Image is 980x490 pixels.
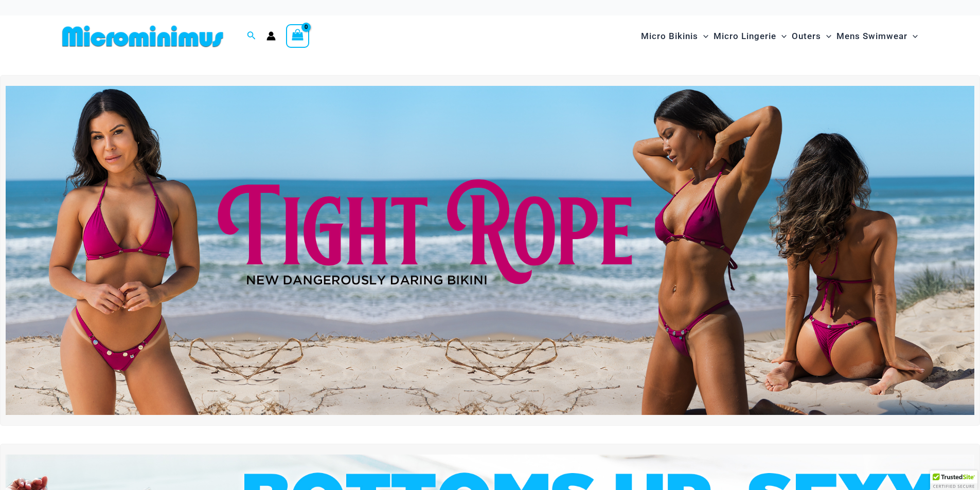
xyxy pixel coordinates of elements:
span: Menu Toggle [776,23,787,49]
a: Mens SwimwearMenu ToggleMenu Toggle [834,21,920,52]
img: MM SHOP LOGO FLAT [58,25,227,48]
img: Tight Rope Pink Bikini [6,86,974,415]
a: Micro LingerieMenu ToggleMenu Toggle [711,21,789,52]
span: Mens Swimwear [836,23,907,49]
span: Micro Bikinis [641,23,698,49]
a: Search icon link [247,30,256,43]
a: Account icon link [266,31,276,41]
span: Micro Lingerie [714,23,776,49]
span: Menu Toggle [821,23,831,49]
span: Outers [792,23,821,49]
div: TrustedSite Certified [930,470,977,490]
a: View Shopping Cart, empty [286,24,310,48]
nav: Site Navigation [637,19,922,53]
span: Menu Toggle [907,23,918,49]
a: OutersMenu ToggleMenu Toggle [789,21,834,52]
span: Menu Toggle [698,23,708,49]
a: Micro BikinisMenu ToggleMenu Toggle [638,21,711,52]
